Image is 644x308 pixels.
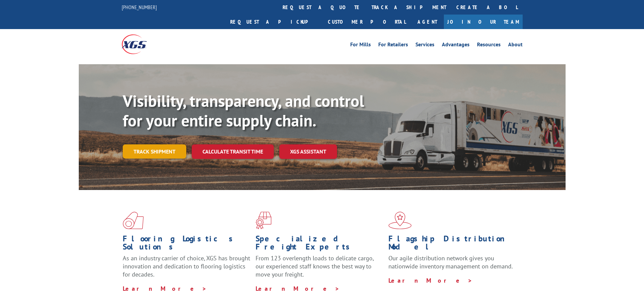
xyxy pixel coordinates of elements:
[225,15,323,29] a: Request a pickup
[123,212,144,229] img: xgs-icon-total-supply-chain-intelligence-red
[323,15,411,29] a: Customer Portal
[388,254,513,270] span: Our agile distribution network gives you nationwide inventory management on demand.
[415,42,434,49] a: Services
[123,254,250,278] span: As an industry carrier of choice, XGS has brought innovation and dedication to flooring logistics...
[444,15,523,29] a: Join Our Team
[388,277,473,284] a: Learn More >
[256,235,383,254] h1: Specialized Freight Experts
[508,42,523,49] a: About
[388,212,412,229] img: xgs-icon-flagship-distribution-model-red
[388,235,516,254] h1: Flagship Distribution Model
[123,285,207,292] a: Learn More >
[350,42,371,49] a: For Mills
[477,42,501,49] a: Resources
[411,15,444,29] a: Agent
[442,42,470,49] a: Advantages
[256,285,340,292] a: Learn More >
[279,144,337,159] a: XGS ASSISTANT
[256,254,383,284] p: From 123 overlength loads to delicate cargo, our experienced staff knows the best way to move you...
[123,235,251,254] h1: Flooring Logistics Solutions
[123,144,186,159] a: Track shipment
[122,4,157,10] a: [PHONE_NUMBER]
[192,144,274,159] a: Calculate transit time
[123,90,364,131] b: Visibility, transparency, and control for your entire supply chain.
[378,42,408,49] a: For Retailers
[256,212,271,229] img: xgs-icon-focused-on-flooring-red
